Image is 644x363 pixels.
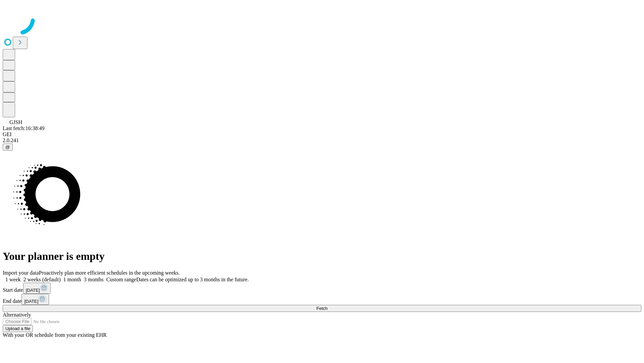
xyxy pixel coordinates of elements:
[9,119,22,125] span: GJSH
[23,277,61,282] span: 2 weeks (default)
[23,283,51,294] button: [DATE]
[3,270,39,276] span: Import your data
[84,277,104,282] span: 3 months
[39,270,180,276] span: Proactively plan more efficient schedules in the upcoming weeks.
[24,299,38,304] span: [DATE]
[5,145,10,150] span: @
[316,306,327,311] span: Fetch
[3,312,31,318] span: Alternatively
[3,250,641,263] h1: Your planner is empty
[63,277,81,282] span: 1 month
[3,131,641,137] div: GEI
[3,137,641,144] div: 2.0.241
[3,305,641,312] button: Fetch
[106,277,136,282] span: Custom range
[26,288,40,293] span: [DATE]
[3,294,641,305] div: End date
[3,332,107,338] span: With your OR schedule from your existing EHR
[3,125,45,131] span: Last fetch: 16:38:49
[21,294,49,305] button: [DATE]
[5,277,21,282] span: 1 week
[136,277,249,282] span: Dates can be optimized up to 3 months in the future.
[3,325,33,332] button: Upload a file
[3,283,641,294] div: Start date
[3,144,13,151] button: @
